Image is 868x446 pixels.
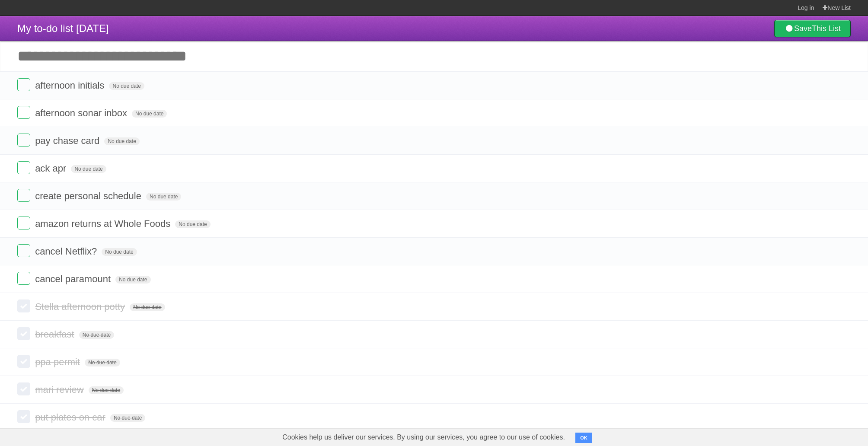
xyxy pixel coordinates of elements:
[89,386,124,394] span: No due date
[35,218,172,229] span: amazon returns at Whole Foods
[17,161,30,174] label: Done
[175,220,210,228] span: No due date
[35,329,77,340] span: breakfast
[79,331,114,339] span: No due date
[17,299,30,312] label: Done
[130,303,165,311] span: No due date
[109,82,144,90] span: No due date
[35,357,82,367] span: ppa permit
[17,244,30,257] label: Done
[85,359,120,366] span: No due date
[17,382,30,395] label: Done
[17,22,109,34] span: My to-do list [DATE]
[102,248,137,256] span: No due date
[17,327,30,340] label: Done
[35,108,129,118] span: afternoon sonar inbox
[35,301,127,312] span: Stella afternoon potty
[17,106,30,119] label: Done
[35,191,144,201] span: create personal schedule
[17,189,30,202] label: Done
[35,163,68,174] span: ack apr
[17,410,30,423] label: Done
[35,80,106,91] span: afternoon initials
[274,429,574,446] span: Cookies help us deliver our services. By using our services, you agree to our use of cookies.
[17,134,30,147] label: Done
[17,78,30,91] label: Done
[17,272,30,285] label: Done
[35,246,99,257] span: cancel Netflix?
[115,276,150,284] span: No due date
[104,137,139,145] span: No due date
[35,412,108,423] span: put plates on car
[774,20,851,37] a: SaveThis List
[575,433,592,443] button: OK
[110,414,145,422] span: No due date
[35,384,86,395] span: mari review
[35,274,113,284] span: cancel paramount
[812,24,841,33] b: This List
[35,135,102,146] span: pay chase card
[17,355,30,368] label: Done
[17,217,30,229] label: Done
[71,165,106,173] span: No due date
[146,193,181,201] span: No due date
[132,110,167,118] span: No due date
